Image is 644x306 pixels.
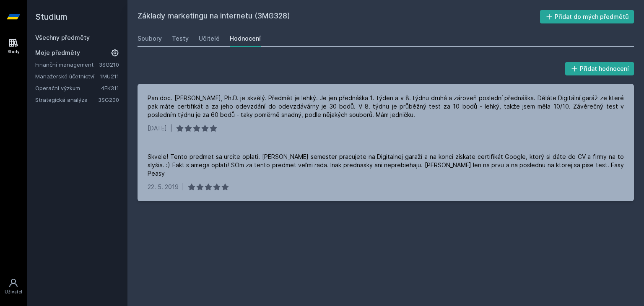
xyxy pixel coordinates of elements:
h2: Základy marketingu na internetu (3MG328) [138,10,540,23]
a: Uživatel [2,274,25,299]
a: Hodnocení [230,30,261,47]
a: Study [2,34,25,59]
div: Testy [172,34,189,43]
button: Přidat do mých předmětů [540,10,634,23]
div: | [170,124,172,132]
div: Soubory [138,34,162,43]
div: Uživatel [5,289,22,295]
a: Operační výzkum [35,84,101,92]
a: Učitelé [199,30,220,47]
button: Přidat hodnocení [565,62,634,75]
div: 22. 5. 2019 [148,183,179,191]
div: Skvele! Tento predmet sa urcite oplati. [PERSON_NAME] semester pracujete na Digitalnej garaží a n... [148,153,624,178]
a: Strategická analýza [35,96,98,104]
a: 4EK311 [101,85,119,91]
a: Testy [172,30,189,47]
span: Moje předměty [35,49,80,57]
div: [DATE] [148,124,167,132]
a: 1MU211 [100,73,119,80]
div: Study [8,49,20,55]
div: Učitelé [199,34,220,43]
a: Finanční management [35,60,99,69]
div: Hodnocení [230,34,261,43]
a: Soubory [138,30,162,47]
a: 3SG210 [99,61,119,68]
a: 3SG200 [98,96,119,103]
div: | [182,183,184,191]
a: Manažerské účetnictví [35,72,100,80]
div: Pan doc. [PERSON_NAME], Ph.D. je skvělý. Předmět je lehký. Je jen přednáška 1. týden a v 8. týdnu... [148,94,624,119]
a: Všechny předměty [35,34,90,41]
